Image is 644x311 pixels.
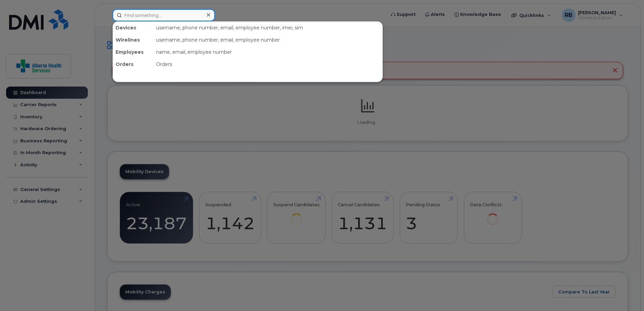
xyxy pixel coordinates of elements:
div: Orders [153,58,382,70]
div: name, email, employee number [153,46,382,58]
div: Employees [113,46,153,58]
div: username, phone number, email, employee number [153,34,382,46]
div: username, phone number, email, employee number, imei, sim [153,22,382,34]
div: Devices [113,22,153,34]
div: Wirelines [113,34,153,46]
div: Orders [113,58,153,70]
